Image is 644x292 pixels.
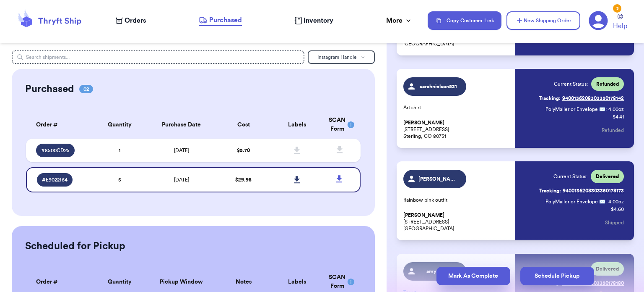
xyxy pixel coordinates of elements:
p: [STREET_ADDRESS] Sterling, CO 80751 [403,119,510,139]
div: SCAN Form [329,116,351,134]
span: Refunded [596,81,619,87]
h2: Purchased [25,82,74,96]
span: : [605,106,607,113]
button: Instagram Handle [308,50,375,64]
span: 5 [118,177,121,182]
span: Purchased [209,15,242,25]
th: Order # [26,111,93,139]
span: [PERSON_NAME] [403,212,444,218]
a: Orders [116,16,146,26]
span: Help [613,21,627,31]
a: 3 [589,11,608,30]
span: # 8500CD25 [41,147,70,154]
th: Purchase Date [146,111,217,139]
th: Labels [270,111,324,139]
span: $ 5.70 [237,148,250,153]
span: [PERSON_NAME] [418,176,458,182]
span: 02 [79,85,93,93]
p: Rainbow pink outfit [403,197,510,203]
span: 4.00 oz [608,198,624,205]
span: Delivered [596,173,619,180]
div: 3 [613,4,621,13]
span: Current Status: [554,81,588,87]
span: # E9022164 [42,176,68,183]
button: Shipped [605,213,624,232]
span: [DATE] [174,177,189,182]
h2: Scheduled for Pickup [25,239,125,253]
span: : [605,198,607,205]
a: Help [613,14,627,31]
p: Art shirt [403,104,510,111]
span: Inventory [304,16,333,26]
span: 1 [119,148,120,153]
div: More [386,16,413,26]
button: Schedule Pickup [520,267,594,285]
span: PolyMailer or Envelope ✉️ [545,107,605,112]
span: PolyMailer or Envelope ✉️ [545,199,605,204]
a: Tracking:9400136208303350178173 [539,184,624,197]
button: Refunded [602,121,624,139]
span: [PERSON_NAME] [403,120,444,126]
button: Mark As Complete [436,267,510,285]
button: Copy Customer Link [428,11,501,30]
span: 4.00 oz [608,106,624,113]
p: $ 4.60 [611,206,624,213]
span: [DATE] [174,148,189,153]
p: $ 4.41 [613,113,624,120]
span: Tracking: [539,187,561,194]
input: Search shipments... [12,50,304,64]
button: New Shipping Order [506,11,580,30]
span: Instagram Handle [317,55,357,60]
a: Tracking:9400136208303350178142 [539,92,624,105]
p: [STREET_ADDRESS] [GEOGRAPHIC_DATA] [403,212,510,232]
th: Quantity [93,111,146,139]
a: Inventory [294,16,333,26]
span: Orders [125,16,146,26]
div: SCAN Form [329,273,351,291]
a: Purchased [199,15,242,26]
span: Current Status: [553,173,587,180]
span: Tracking: [539,95,561,102]
span: $ 29.98 [235,177,252,182]
th: Cost [217,111,270,139]
span: sarahnielson531 [418,83,458,90]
